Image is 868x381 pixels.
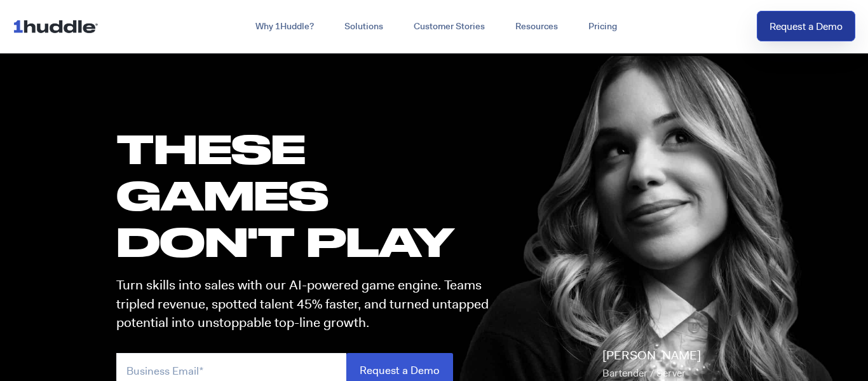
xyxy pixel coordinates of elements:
a: Pricing [573,15,632,38]
img: ... [13,14,104,38]
h1: these GAMES DON'T PLAY [116,125,500,265]
a: Solutions [329,15,398,38]
a: Resources [500,15,573,38]
a: Why 1Huddle? [240,15,329,38]
a: Request a Demo [757,11,855,42]
span: Bartender / Server [602,366,686,380]
p: Turn skills into sales with our AI-powered game engine. Teams tripled revenue, spotted talent 45%... [116,276,500,332]
a: Customer Stories [398,15,500,38]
